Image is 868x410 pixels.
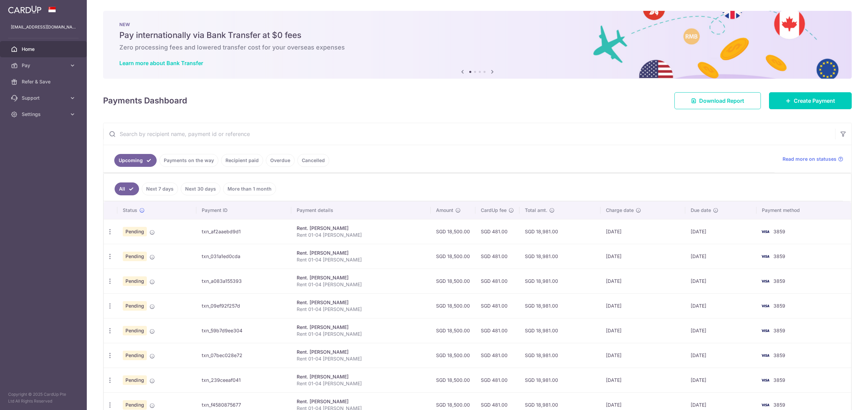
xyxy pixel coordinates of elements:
[297,355,426,362] p: Rent 01-04 [PERSON_NAME]
[475,269,519,293] td: SGD 481.00
[519,343,600,368] td: SGD 18,981.00
[431,244,475,269] td: SGD 18,500.00
[119,30,835,41] h5: Pay internationally via Bank Transfer at $0 fees
[475,343,519,368] td: SGD 481.00
[123,301,147,311] span: Pending
[600,293,685,318] td: [DATE]
[794,97,835,105] span: Create Payment
[297,232,426,238] p: Rent 01-04 [PERSON_NAME]
[758,277,772,285] img: Bank Card
[519,269,600,293] td: SGD 18,981.00
[685,318,756,343] td: [DATE]
[297,306,426,313] p: Rent 01-04 [PERSON_NAME]
[123,252,147,261] span: Pending
[758,327,772,335] img: Bank Card
[519,219,600,244] td: SGD 18,981.00
[22,62,66,69] span: Pay
[685,269,756,293] td: [DATE]
[115,182,139,195] a: All
[431,343,475,368] td: SGD 18,500.00
[123,351,147,360] span: Pending
[22,78,66,85] span: Refer & Save
[114,154,157,167] a: Upcoming
[600,368,685,392] td: [DATE]
[159,154,218,167] a: Payments on the way
[758,252,772,260] img: Bank Card
[22,95,66,101] span: Support
[142,182,178,195] a: Next 7 days
[8,5,41,14] img: CardUp
[824,390,861,407] iframe: Opens a widget where you can find more information
[221,154,263,167] a: Recipient paid
[123,326,147,335] span: Pending
[685,343,756,368] td: [DATE]
[266,154,295,167] a: Overdue
[519,244,600,269] td: SGD 18,981.00
[196,244,291,269] td: txn_031a1ed0cda
[773,253,785,259] span: 3859
[481,207,507,214] span: CardUp fee
[758,376,772,384] img: Bank Card
[123,375,147,385] span: Pending
[11,24,76,31] p: [EMAIL_ADDRESS][DOMAIN_NAME]
[196,318,291,343] td: txn_59b7d9ee304
[769,92,852,109] a: Create Payment
[600,318,685,343] td: [DATE]
[196,368,291,392] td: txn_239ceeaf041
[685,368,756,392] td: [DATE]
[519,293,600,318] td: SGD 18,981.00
[519,318,600,343] td: SGD 18,981.00
[103,123,835,145] input: Search by recipient name, payment id or reference
[475,318,519,343] td: SGD 481.00
[196,201,291,219] th: Payment ID
[600,219,685,244] td: [DATE]
[291,201,431,219] th: Payment details
[773,303,785,309] span: 3859
[773,402,785,408] span: 3859
[297,154,329,167] a: Cancelled
[431,318,475,343] td: SGD 18,500.00
[297,281,426,288] p: Rent 01-04 [PERSON_NAME]
[123,400,147,410] span: Pending
[475,368,519,392] td: SGD 481.00
[475,219,519,244] td: SGD 481.00
[297,225,426,232] div: Rent. [PERSON_NAME]
[758,228,772,236] img: Bank Card
[119,22,835,27] p: NEW
[119,60,203,66] a: Learn more about Bank Transfer
[297,256,426,263] p: Rent 01-04 [PERSON_NAME]
[475,244,519,269] td: SGD 481.00
[756,201,851,219] th: Payment method
[674,92,761,109] a: Download Report
[606,207,634,214] span: Charge date
[123,227,147,236] span: Pending
[436,207,453,214] span: Amount
[181,182,220,195] a: Next 30 days
[297,373,426,380] div: Rent. [PERSON_NAME]
[196,293,291,318] td: txn_09ef92f257d
[773,278,785,284] span: 3859
[297,324,426,331] div: Rent. [PERSON_NAME]
[196,219,291,244] td: txn_af2aaebd9d1
[123,276,147,286] span: Pending
[431,219,475,244] td: SGD 18,500.00
[773,377,785,383] span: 3859
[431,368,475,392] td: SGD 18,500.00
[519,368,600,392] td: SGD 18,981.00
[22,111,66,118] span: Settings
[773,229,785,234] span: 3859
[525,207,547,214] span: Total amt.
[297,349,426,355] div: Rent. [PERSON_NAME]
[431,293,475,318] td: SGD 18,500.00
[119,43,835,52] h6: Zero processing fees and lowered transfer cost for your overseas expenses
[699,97,744,105] span: Download Report
[685,219,756,244] td: [DATE]
[123,207,137,214] span: Status
[223,182,276,195] a: More than 1 month
[196,343,291,368] td: txn_07bec028e72
[196,269,291,293] td: txn_a083a155393
[600,343,685,368] td: [DATE]
[103,11,852,79] img: Bank transfer banner
[758,351,772,359] img: Bank Card
[297,299,426,306] div: Rent. [PERSON_NAME]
